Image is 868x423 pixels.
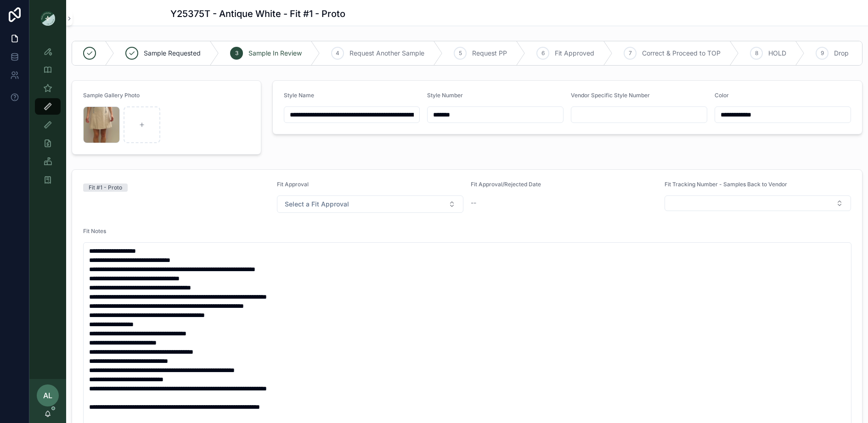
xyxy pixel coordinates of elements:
span: Select a Fit Approval [285,200,349,209]
h1: Y25375T - Antique White - Fit #1 - Proto [170,7,345,20]
span: Correct & Proceed to TOP [642,49,721,58]
span: 7 [629,50,632,57]
span: Fit Approval/Rejected Date [471,181,541,188]
span: Request PP [472,49,507,58]
div: scrollable content [29,37,66,379]
span: Style Name [284,92,314,99]
span: -- [471,198,476,207]
span: Vendor Specific Style Number [571,92,650,99]
span: 4 [336,50,339,57]
span: Drop [834,49,849,58]
span: Color [715,92,729,99]
span: 5 [459,50,462,57]
span: AL [43,390,52,401]
span: Sample Requested [144,49,201,58]
span: Fit Approval [277,181,309,188]
span: Sample In Review [248,49,302,58]
span: 8 [755,50,758,57]
span: Fit Approved [555,49,594,58]
span: 9 [821,50,824,57]
span: 3 [235,50,238,57]
div: Fit #1 - Proto [89,184,122,192]
span: Sample Gallery Photo [83,92,140,99]
img: App logo [40,11,55,26]
span: 6 [541,50,545,57]
button: Select Button [277,195,463,213]
span: Style Number [427,92,463,99]
span: HOLD [768,49,786,58]
button: Select Button [665,195,851,211]
span: Fit Tracking Number - Samples Back to Vendor [665,181,787,188]
span: Request Another Sample [349,49,424,58]
span: Fit Notes [83,228,106,234]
